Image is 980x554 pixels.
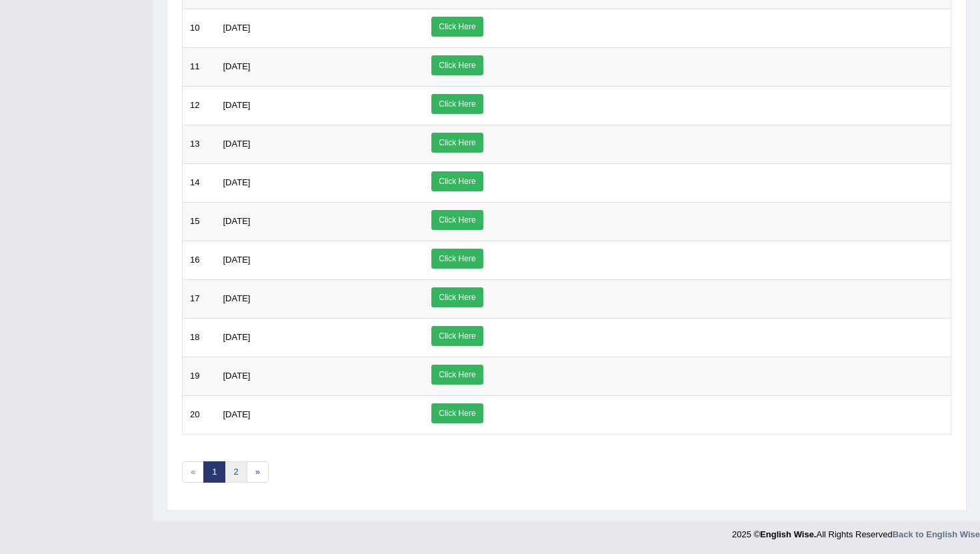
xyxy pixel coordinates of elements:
[182,461,204,483] span: «
[183,9,216,47] td: 10
[183,163,216,202] td: 14
[223,100,251,110] span: [DATE]
[431,171,483,191] a: Click Here
[223,409,251,419] span: [DATE]
[223,23,251,33] span: [DATE]
[431,55,483,75] a: Click Here
[223,216,251,226] span: [DATE]
[183,47,216,86] td: 11
[223,61,251,71] span: [DATE]
[223,255,251,265] span: [DATE]
[431,133,483,153] a: Click Here
[223,332,251,342] span: [DATE]
[223,371,251,381] span: [DATE]
[183,395,216,434] td: 20
[431,287,483,307] a: Click Here
[893,529,980,539] a: Back to English Wise
[431,210,483,230] a: Click Here
[223,293,251,303] span: [DATE]
[183,318,216,357] td: 18
[183,357,216,395] td: 19
[732,521,980,541] div: 2025 © All Rights Reserved
[431,94,483,114] a: Click Here
[225,461,247,483] a: 2
[183,279,216,318] td: 17
[183,202,216,241] td: 15
[431,365,483,385] a: Click Here
[203,461,225,483] a: 1
[183,86,216,125] td: 12
[431,326,483,346] a: Click Here
[431,403,483,423] a: Click Here
[183,241,216,279] td: 16
[760,529,816,539] strong: English Wise.
[431,17,483,37] a: Click Here
[223,177,251,187] span: [DATE]
[431,249,483,269] a: Click Here
[247,461,269,483] a: »
[223,139,251,149] span: [DATE]
[183,125,216,163] td: 13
